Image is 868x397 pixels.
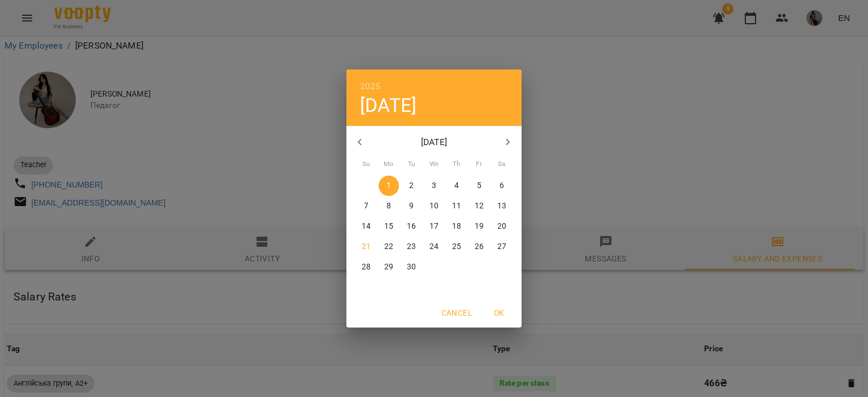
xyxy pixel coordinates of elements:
[409,200,414,212] p: 9
[409,180,414,191] p: 2
[452,200,461,212] p: 11
[492,216,512,237] button: 20
[424,159,444,170] span: We
[387,180,391,191] p: 1
[407,261,416,273] p: 30
[497,221,506,232] p: 20
[432,180,436,191] p: 3
[429,241,439,252] p: 24
[446,176,467,196] button: 4
[452,221,461,232] p: 18
[424,176,444,196] button: 3
[469,216,489,237] button: 19
[429,200,439,212] p: 10
[424,237,444,257] button: 24
[360,94,416,117] button: [DATE]
[497,200,506,212] p: 13
[401,237,422,257] button: 23
[485,306,513,320] span: OK
[477,180,481,191] p: 5
[437,303,476,323] button: Cancel
[362,241,371,252] p: 21
[407,241,416,252] p: 23
[379,159,399,170] span: Mo
[424,196,444,216] button: 10
[401,257,422,277] button: 30
[492,196,512,216] button: 13
[452,241,461,252] p: 25
[401,216,422,237] button: 16
[492,176,512,196] button: 6
[379,237,399,257] button: 22
[384,221,393,232] p: 15
[469,196,489,216] button: 12
[500,180,504,191] p: 6
[379,176,399,196] button: 1
[469,176,489,196] button: 5
[356,216,376,237] button: 14
[446,196,467,216] button: 11
[481,303,517,323] button: OK
[401,176,422,196] button: 2
[446,159,467,170] span: Th
[475,241,484,252] p: 26
[387,200,391,212] p: 8
[497,241,506,252] p: 27
[360,78,381,94] button: 2025
[492,159,512,170] span: Sa
[407,221,416,232] p: 16
[475,200,484,212] p: 12
[374,136,495,149] p: [DATE]
[469,237,489,257] button: 26
[356,196,376,216] button: 7
[379,257,399,277] button: 29
[364,200,368,212] p: 7
[379,216,399,237] button: 15
[492,237,512,257] button: 27
[379,196,399,216] button: 8
[469,159,489,170] span: Fr
[475,221,484,232] p: 19
[362,261,371,273] p: 28
[424,216,444,237] button: 17
[384,241,393,252] p: 22
[356,237,376,257] button: 21
[454,180,459,191] p: 4
[356,257,376,277] button: 28
[401,196,422,216] button: 9
[362,221,371,232] p: 14
[441,306,472,320] span: Cancel
[356,159,376,170] span: Su
[446,216,467,237] button: 18
[384,261,393,273] p: 29
[401,159,422,170] span: Tu
[429,221,439,232] p: 17
[446,237,467,257] button: 25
